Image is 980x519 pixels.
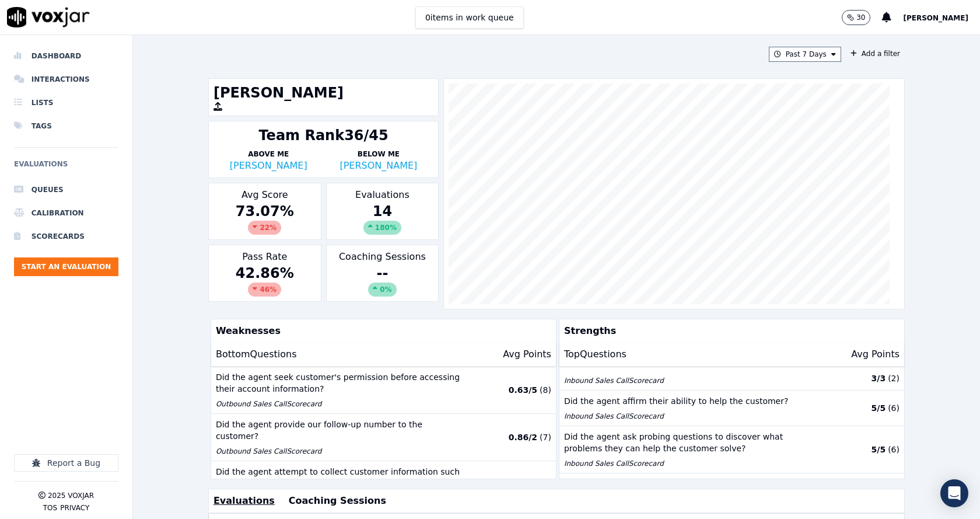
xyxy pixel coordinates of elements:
[248,283,281,297] div: 46 %
[871,444,886,455] p: 5 / 5
[216,399,467,409] p: Outbound Sales Call Scorecard
[846,47,905,61] button: Add a filter
[211,414,556,461] button: Did the agent provide our follow-up number to the customer? Outbound Sales CallScorecard 0.86/2 (7)
[769,47,841,62] button: Past 7 Days
[503,347,551,361] p: Avg Points
[216,466,467,501] p: Did the agent attempt to collect customer information such as First and Last Name, Service Addres...
[14,201,118,225] a: Calibration
[540,384,551,396] p: ( 8 )
[14,225,118,248] a: Scorecards
[14,454,118,472] button: Report a Bug
[324,149,434,159] p: Below Me
[851,347,900,361] p: Avg Points
[903,14,968,22] span: [PERSON_NAME]
[331,264,434,297] div: --
[509,431,537,443] p: 0.86 / 2
[211,319,551,343] p: Weaknesses
[213,149,324,159] p: Above Me
[213,83,433,102] h1: [PERSON_NAME]
[888,372,900,384] p: ( 2 )
[48,491,94,500] p: 2025 Voxjar
[7,7,90,27] img: voxjar logo
[213,202,316,235] div: 73.07 %
[14,68,118,91] a: Interactions
[339,160,417,171] a: [PERSON_NAME]
[559,473,904,509] button: Did the agent follow proper hold procedure? Outbound Sales CallScorecard 4/4 (6)
[211,367,556,414] button: Did the agent seek customer's permission before accessing their account information? Outbound Sal...
[208,183,321,240] div: Avg Score
[564,431,815,454] p: Did the agent ask probing questions to discover what problems they can help the customer solve?
[60,503,89,513] button: Privacy
[363,221,401,235] div: 180 %
[540,431,551,443] p: ( 7 )
[216,347,297,361] p: Bottom Questions
[289,494,386,508] button: Coaching Sessions
[14,257,118,276] button: Start an Evaluation
[903,11,980,25] button: [PERSON_NAME]
[871,402,886,414] p: 5 / 5
[888,402,900,414] p: ( 6 )
[331,202,434,235] div: 14
[14,91,118,114] a: Lists
[888,444,900,455] p: ( 6 )
[213,264,316,297] div: 42.86 %
[564,395,815,407] p: Did the agent affirm their ability to help the customer?
[564,459,815,468] p: Inbound Sales Call Scorecard
[258,126,388,145] div: Team Rank 36/45
[856,13,865,22] p: 30
[208,245,321,302] div: Pass Rate
[842,10,882,25] button: 30
[326,245,439,302] div: Coaching Sessions
[871,372,886,384] p: 3 / 3
[14,157,118,178] h6: Evaluations
[326,183,439,240] div: Evaluations
[216,371,467,395] p: Did the agent seek customer's permission before accessing their account information?
[248,221,281,235] div: 22 %
[564,347,626,361] p: Top Questions
[559,391,904,426] button: Did the agent affirm their ability to help the customer? Inbound Sales CallScorecard 5/5 (6)
[213,494,275,508] button: Evaluations
[564,376,815,385] p: Inbound Sales Call Scorecard
[559,426,904,473] button: Did the agent ask probing questions to discover what problems they can help the customer solve? I...
[368,283,396,297] div: 0%
[14,178,118,201] a: Queues
[564,478,815,490] p: Did the agent follow proper hold procedure?
[14,114,118,138] a: Tags
[216,447,467,456] p: Outbound Sales Call Scorecard
[415,6,524,29] button: 0items in work queue
[216,419,467,442] p: Did the agent provide our follow-up number to the customer?
[940,479,968,507] div: Open Intercom Messenger
[43,503,57,513] button: TOS
[559,367,904,391] button: Inbound Sales CallScorecard 3/3 (2)
[559,319,900,343] p: Strengths
[230,160,307,171] a: [PERSON_NAME]
[842,10,870,25] button: 30
[564,412,815,421] p: Inbound Sales Call Scorecard
[509,384,537,396] p: 0.63 / 5
[14,44,118,68] a: Dashboard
